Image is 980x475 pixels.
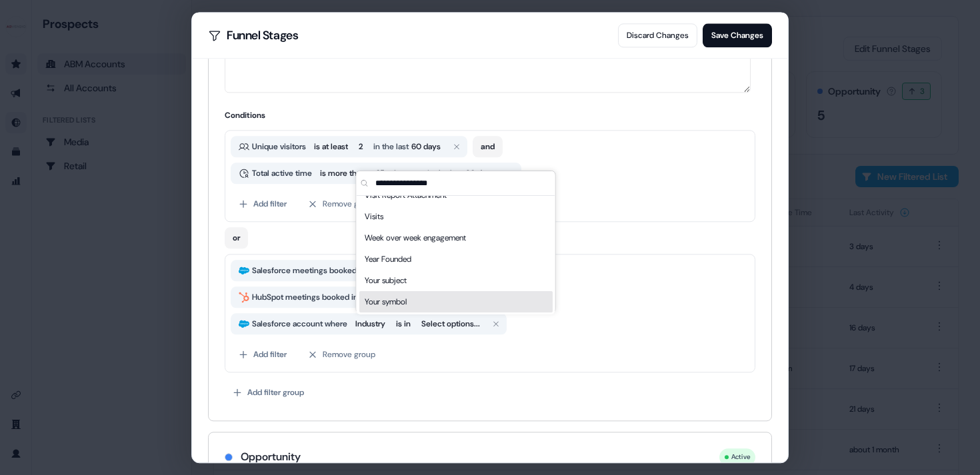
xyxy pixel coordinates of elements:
[365,210,383,223] span: Visits
[731,451,751,463] span: Active
[355,317,385,330] span: Industry
[473,136,503,157] button: and
[427,167,465,180] span: in the last
[241,449,301,465] h3: Opportunity
[376,167,417,180] span: 25 minutes
[300,342,383,366] button: Remove group
[365,231,466,244] span: Week over week engagement
[300,192,383,216] button: Remove group
[208,29,298,42] h2: Funnel Stages
[618,23,697,47] button: Discard Changes
[365,274,407,287] span: Your subject
[365,252,411,266] span: Year Founded
[249,140,309,153] span: Unique visitors
[249,167,315,180] span: Total active time
[249,290,392,304] span: HubSpot meetings booked in the past
[225,109,755,122] h4: Conditions
[249,317,350,330] span: Salesforce account where
[225,227,248,248] button: or
[231,192,295,216] button: Add filter
[703,23,772,47] button: Save Changes
[373,140,411,153] span: in the last
[416,316,485,332] button: Select options...
[225,380,312,404] button: Add filter group
[231,342,295,366] button: Add filter
[365,295,407,308] span: Your symbol
[249,264,399,277] span: Salesforce meetings booked in the past
[359,140,363,153] span: 2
